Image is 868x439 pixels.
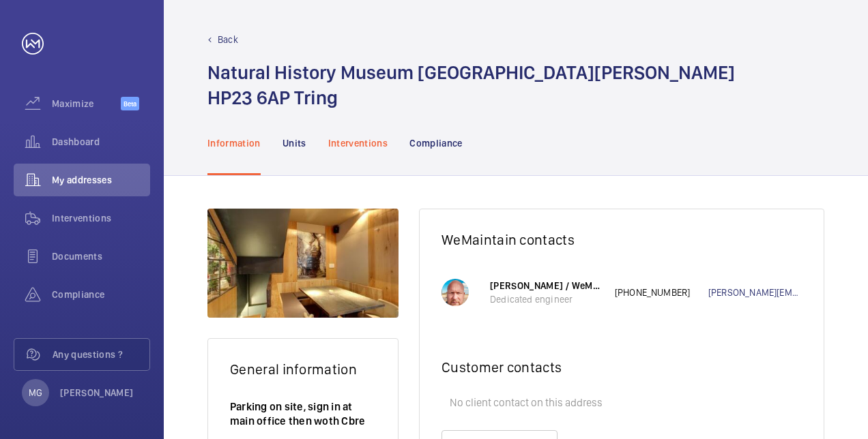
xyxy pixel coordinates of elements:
p: No client contact on this address [442,389,802,417]
p: MG [29,386,42,399]
span: Dashboard [52,135,150,149]
p: Parking on site, sign in at main office then woth Cbre [230,399,376,428]
a: [PERSON_NAME][EMAIL_ADDRESS][DOMAIN_NAME] [708,286,802,299]
h2: Customer contacts [442,359,802,376]
span: Interventions [52,211,150,225]
h2: General information [230,361,376,378]
p: Information [207,136,261,150]
span: Any questions ? [53,348,149,361]
p: Dedicated engineer [490,292,601,306]
p: [PERSON_NAME] / WeMaintain UK [490,279,601,292]
p: [PHONE_NUMBER] [615,286,708,299]
h1: Natural History Museum [GEOGRAPHIC_DATA][PERSON_NAME] HP23 6AP Tring [207,60,735,110]
span: Compliance [52,288,150,301]
p: Back [218,33,238,46]
p: Units [283,136,306,150]
span: Beta [121,97,139,110]
span: My addresses [52,173,150,187]
h2: WeMaintain contacts [442,231,802,248]
p: Compliance [409,136,463,150]
span: Maximize [52,97,121,110]
p: [PERSON_NAME] [60,386,134,399]
p: Interventions [328,136,388,150]
span: Documents [52,249,150,263]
